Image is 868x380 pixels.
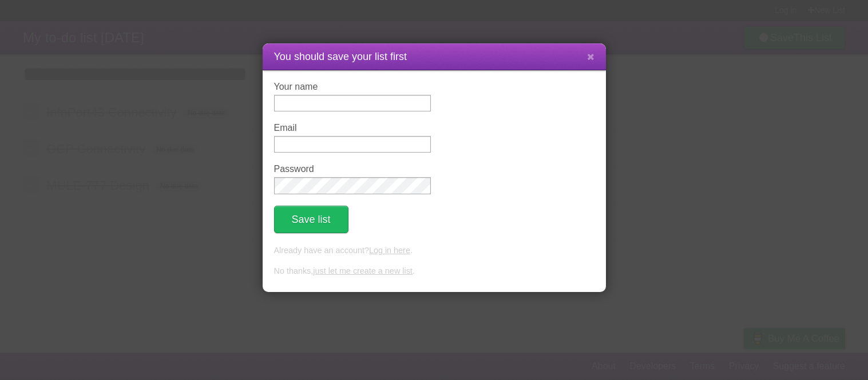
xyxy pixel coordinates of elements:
h1: You should save your list first [274,49,594,65]
button: Save list [274,206,348,233]
label: Password [274,164,431,174]
p: No thanks, . [274,265,594,278]
label: Email [274,123,431,133]
p: Already have an account? . [274,245,594,257]
a: just let me create a new list [313,266,413,275]
a: Log in here [369,246,410,255]
label: Your name [274,82,431,92]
